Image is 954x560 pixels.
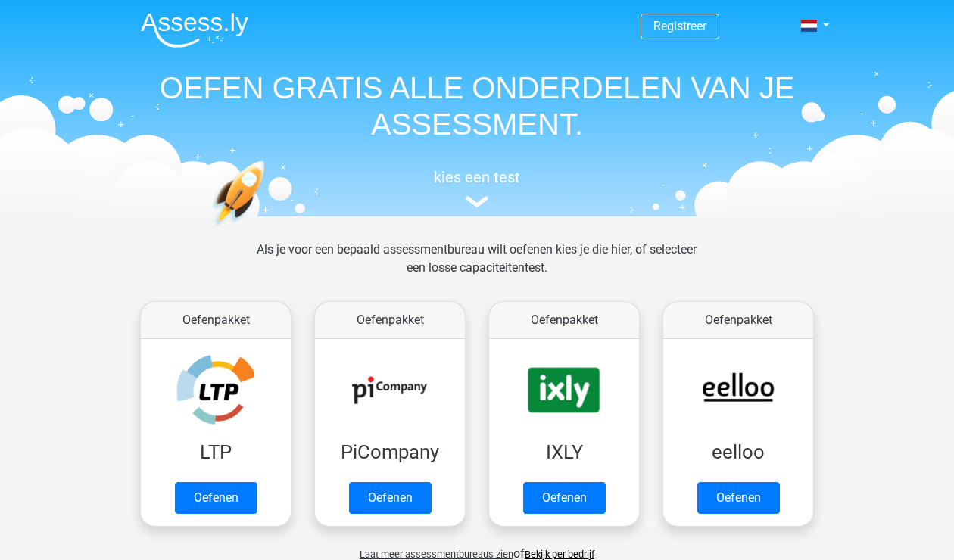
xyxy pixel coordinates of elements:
a: Oefenen [175,482,257,514]
div: Als je voor een bepaald assessmentbureau wilt oefenen kies je die hier, of selecteer een losse ca... [245,241,709,295]
h1: OEFEN GRATIS ALLE ONDERDELEN VAN JE ASSESSMENT. [129,70,825,142]
h5: kies een test [129,168,825,186]
a: Oefenen [697,482,780,514]
span: Laat meer assessmentbureaus zien [360,549,513,560]
img: assessment [466,196,488,207]
img: Assessly [141,12,248,48]
a: Bekijk per bedrijf [525,549,594,560]
a: Oefenen [523,482,606,514]
a: Registreer [653,19,706,33]
img: oefenen [212,160,323,297]
a: Oefenen [349,482,432,514]
a: kies een test [129,168,825,208]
